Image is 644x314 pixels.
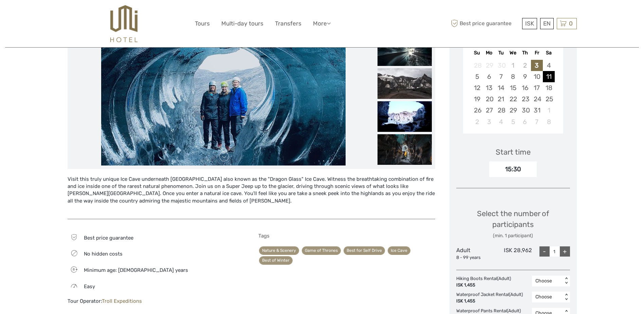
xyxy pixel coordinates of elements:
[378,68,432,99] img: 420aa965c2094606b848068d663268ab_slider_thumbnail.jpg
[456,292,526,304] div: Waterproof Jacket Rental (Adult)
[456,208,570,239] div: Select the number of participants
[471,48,483,57] div: Su
[465,60,561,127] div: month 2025-10
[483,60,495,71] div: Not available Monday, September 29th, 2025
[259,246,299,255] a: Nature & Scenery
[543,82,555,93] div: Choose Saturday, October 18th, 2025
[531,82,543,93] div: Choose Friday, October 17th, 2025
[496,147,531,157] div: Start time
[507,48,519,57] div: We
[539,246,550,257] div: -
[507,82,519,93] div: Choose Wednesday, October 15th, 2025
[531,116,543,127] div: Choose Friday, November 7th, 2025
[221,19,263,29] a: Multi-day tours
[543,60,555,71] div: Choose Saturday, October 4th, 2025
[563,294,569,301] div: < >
[519,71,531,82] div: Choose Thursday, October 9th, 2025
[519,82,531,93] div: Choose Thursday, October 16th, 2025
[507,71,519,82] div: Choose Wednesday, October 8th, 2025
[471,105,483,116] div: Choose Sunday, October 26th, 2025
[519,105,531,116] div: Choose Thursday, October 30th, 2025
[525,20,534,27] span: ISK
[560,246,570,257] div: +
[456,246,494,261] div: Adult
[84,283,95,290] span: Easy
[259,256,293,265] a: Best of Winter
[489,161,537,177] div: 15:30
[519,48,531,57] div: Th
[110,5,137,42] img: 526-1e775aa5-7374-4589-9d7e-5793fb20bdfc_logo_big.jpg
[568,20,574,27] span: 0
[10,12,77,17] p: We're away right now. Please check back later!
[471,93,483,105] div: Choose Sunday, October 19th, 2025
[531,48,543,57] div: Fr
[543,93,555,105] div: Choose Saturday, October 25th, 2025
[483,105,495,116] div: Choose Monday, October 27th, 2025
[378,101,432,132] img: b1fb2c84a4c348a289499c71a4010bb6_slider_thumbnail.jpg
[519,116,531,127] div: Choose Thursday, November 6th, 2025
[543,105,555,116] div: Choose Saturday, November 1st, 2025
[378,35,432,66] img: 15d6a59af94b49c2976804d12bfbed98_slider_thumbnail.jpg
[543,71,555,82] div: Choose Saturday, October 11th, 2025
[483,116,495,127] div: Choose Monday, November 3rd, 2025
[456,255,494,261] div: 8 - 99 years
[471,60,483,71] div: Not available Sunday, September 28th, 2025
[495,82,507,93] div: Choose Tuesday, October 14th, 2025
[302,246,341,255] a: Game of Thrones
[69,267,78,272] span: 8
[344,246,385,255] a: Best for Self Drive
[483,71,495,82] div: Choose Monday, October 6th, 2025
[495,93,507,105] div: Choose Tuesday, October 21st, 2025
[68,176,435,212] div: Visit this truly unique Ice Cave underneath [GEOGRAPHIC_DATA] also known as the "Dragon Glass" Ic...
[531,60,543,71] div: Choose Friday, October 3rd, 2025
[84,251,123,257] span: No hidden costs
[540,18,554,29] div: EN
[543,48,555,57] div: Sa
[84,267,188,273] span: Minimum age: [DEMOGRAPHIC_DATA] years
[507,60,519,71] div: Not available Wednesday, October 1st, 2025
[483,82,495,93] div: Choose Monday, October 13th, 2025
[388,246,410,255] a: Ice Cave
[535,278,559,284] div: Choose
[102,298,142,304] a: Troll Expeditions
[495,48,507,57] div: Tu
[195,19,210,29] a: Tours
[494,246,532,261] div: ISK 28,962
[507,105,519,116] div: Choose Wednesday, October 29th, 2025
[84,235,133,241] span: Best price guarantee
[471,116,483,127] div: Choose Sunday, November 2nd, 2025
[507,93,519,105] div: Choose Wednesday, October 22nd, 2025
[275,19,301,29] a: Transfers
[101,2,346,165] img: 86367709393640f9a70fe9c0ca8465c7_main_slider.jpg
[531,105,543,116] div: Choose Friday, October 31st, 2025
[495,60,507,71] div: Not available Tuesday, September 30th, 2025
[483,48,495,57] div: Mo
[531,93,543,105] div: Choose Friday, October 24th, 2025
[68,298,244,305] div: Tour Operator:
[535,294,559,300] div: Choose
[471,82,483,93] div: Choose Sunday, October 12th, 2025
[531,71,543,82] div: Choose Friday, October 10th, 2025
[78,11,86,19] button: Open LiveChat chat widget
[495,71,507,82] div: Choose Tuesday, October 7th, 2025
[495,116,507,127] div: Choose Tuesday, November 4th, 2025
[507,116,519,127] div: Choose Wednesday, November 5th, 2025
[519,60,531,71] div: Not available Thursday, October 2nd, 2025
[543,116,555,127] div: Choose Saturday, November 8th, 2025
[495,105,507,116] div: Choose Tuesday, October 28th, 2025
[258,233,435,239] h5: Tags
[456,276,514,289] div: Hiking Boots Rental (Adult)
[456,298,523,304] div: ISK 1,455
[313,19,331,29] a: More
[483,93,495,105] div: Choose Monday, October 20th, 2025
[449,18,520,29] span: Best price guarantee
[456,282,511,289] div: ISK 1,455
[519,93,531,105] div: Choose Thursday, October 23rd, 2025
[456,232,570,239] div: (min. 1 participant)
[378,134,432,165] img: fc570482f5b34c56b0be150f90ad75ae_slider_thumbnail.jpg
[563,277,569,284] div: < >
[471,71,483,82] div: Choose Sunday, October 5th, 2025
